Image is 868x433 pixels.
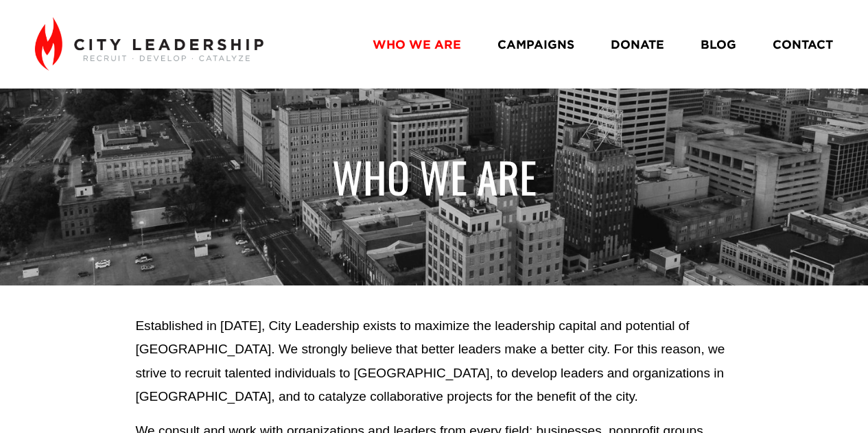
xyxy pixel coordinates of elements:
[611,32,664,56] a: DONATE
[135,151,732,203] h1: WHO WE ARE
[497,32,574,56] a: CAMPAIGNS
[701,32,736,56] a: BLOG
[373,32,461,56] a: WHO WE ARE
[773,32,833,56] a: CONTACT
[135,314,732,408] p: Established in [DATE], City Leadership exists to maximize the leadership capital and potential of...
[35,17,263,71] img: City Leadership - Recruit. Develop. Catalyze.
